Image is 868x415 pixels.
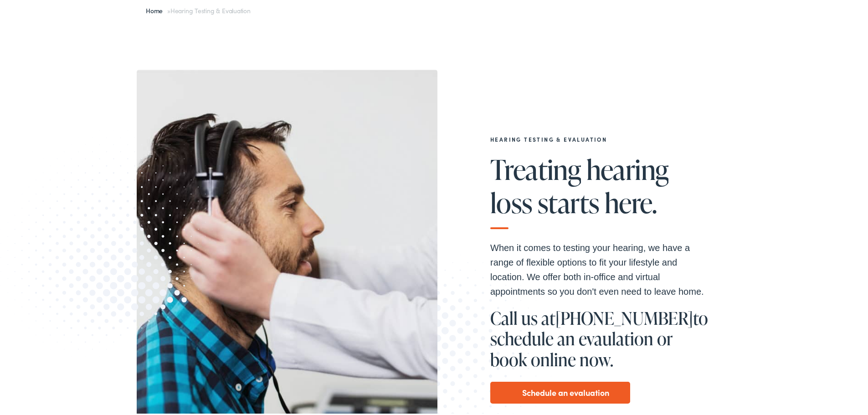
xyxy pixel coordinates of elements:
a: [PHONE_NUMBER] [555,304,693,328]
span: Hearing Testing & Evaluation [170,4,251,13]
span: starts [538,186,599,216]
a: Schedule an evaluation [522,384,609,398]
span: loss [490,186,533,216]
span: here. [605,186,657,216]
span: » [146,4,251,13]
p: When it comes to testing your hearing, we have a range of flexible options to fit your lifestyle ... [490,239,709,297]
span: Treating [490,153,581,183]
h2: Hearing Testing & Evaluation [490,134,709,141]
a: Home [146,4,167,13]
span: hearing [586,153,669,183]
h1: Call us at to schedule an evaulation or book online now. [490,306,709,369]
